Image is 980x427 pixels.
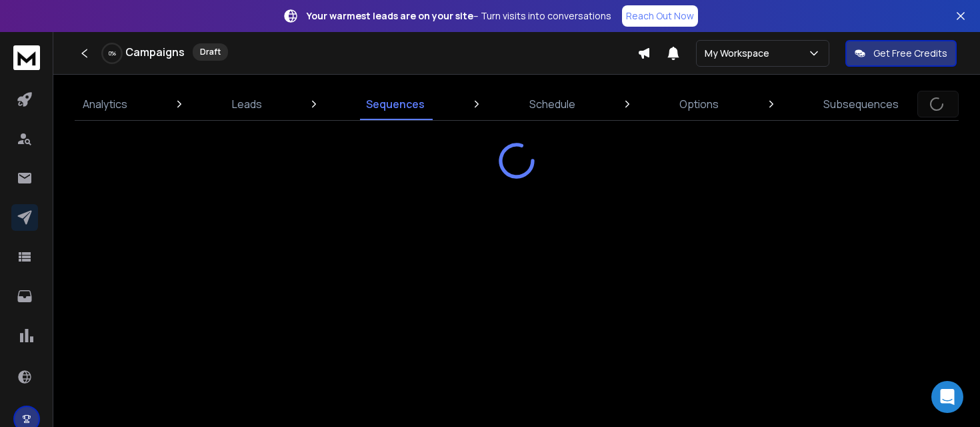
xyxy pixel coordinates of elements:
[125,44,185,60] h1: Campaigns
[358,88,433,120] a: Sequences
[705,47,775,60] p: My Workspace
[873,47,947,60] p: Get Free Credits
[679,96,719,112] p: Options
[75,88,135,120] a: Analytics
[307,9,611,23] p: – Turn visits into conversations
[13,45,40,70] img: logo
[224,88,270,120] a: Leads
[307,9,473,22] strong: Your warmest leads are on your site
[823,96,899,112] p: Subsequences
[193,43,228,61] div: Draft
[232,96,262,112] p: Leads
[529,96,575,112] p: Schedule
[931,381,963,413] div: Open Intercom Messenger
[109,49,116,57] p: 0 %
[366,96,425,112] p: Sequences
[521,88,583,120] a: Schedule
[83,96,127,112] p: Analytics
[815,88,907,120] a: Subsequences
[671,88,727,120] a: Options
[622,5,698,27] a: Reach Out Now
[626,9,694,23] p: Reach Out Now
[845,40,957,67] button: Get Free Credits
